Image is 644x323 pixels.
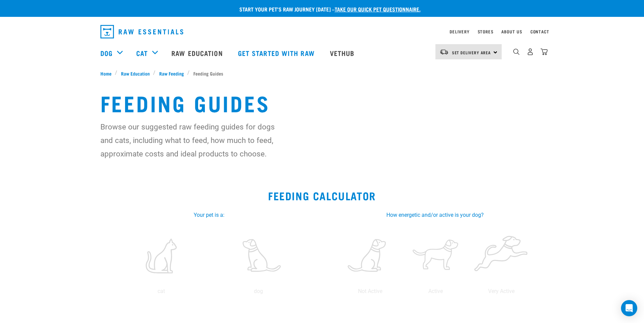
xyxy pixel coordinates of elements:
img: Raw Essentials Logo [100,25,183,38]
p: Very Active [470,287,533,295]
p: Active [404,287,467,295]
span: Raw Feeding [159,70,184,77]
span: Raw Education [121,70,150,77]
label: How energetic and/or active is your dog? [330,211,540,219]
nav: dropdown navigation [95,22,549,41]
label: Your pet is a: [104,211,314,219]
a: Home [100,70,115,77]
a: Cat [136,48,148,58]
div: Open Intercom Messenger [621,300,637,316]
span: Home [100,70,112,77]
a: Vethub [323,39,363,66]
img: home-icon@2x.png [541,48,548,55]
p: Browse our suggested raw feeding guides for dogs and cats, including what to feed, how much to fe... [100,120,278,160]
a: Raw Education [117,70,153,77]
h2: Feeding Calculator [8,189,636,202]
p: Not Active [339,287,402,295]
img: user.png [527,48,534,55]
a: Stores [478,30,494,33]
a: Dog [100,48,113,58]
a: Get started with Raw [231,39,323,66]
span: Set Delivery Area [452,51,491,54]
a: Raw Feeding [156,70,187,77]
p: cat [114,287,209,295]
img: van-moving.png [439,49,449,55]
a: Delivery [450,30,469,33]
p: dog [211,287,306,295]
a: About Us [501,30,522,33]
a: Raw Education [165,39,231,66]
a: Contact [530,30,549,33]
h1: Feeding Guides [100,90,544,115]
nav: breadcrumbs [100,70,544,77]
a: take our quick pet questionnaire. [335,7,421,10]
img: home-icon-1@2x.png [513,49,520,55]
